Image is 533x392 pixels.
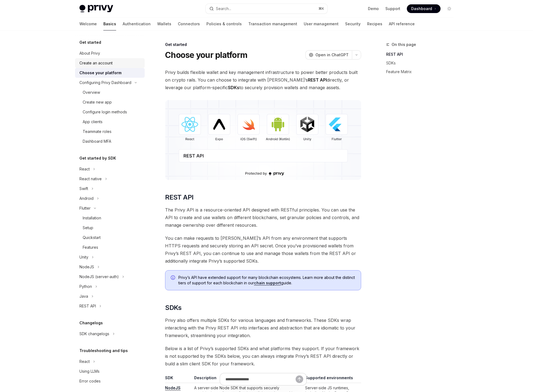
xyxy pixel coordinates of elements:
[75,242,145,252] a: Features
[75,136,145,146] a: Dashboard MFA
[83,89,100,96] div: Overview
[368,6,379,11] a: Demo
[178,17,200,30] a: Connectors
[206,17,242,30] a: Policies & controls
[83,109,127,115] div: Configure login methods
[445,4,454,13] button: Toggle dark mode
[165,345,361,368] span: Below is a list of Privy’s supported SDKs and what platforms they support. If your framework is n...
[83,215,101,221] div: Installation
[308,77,327,83] strong: REST API
[75,233,145,242] a: Quickstart
[79,185,88,192] div: Swift
[411,6,432,11] span: Dashboard
[83,128,111,135] div: Teammate roles
[386,50,458,59] a: REST API
[296,375,303,383] button: Send message
[165,50,247,60] h1: Choose your platform
[79,39,101,46] h5: Get started
[79,205,91,211] div: Flutter
[165,206,361,229] span: The Privy API is a resource-oriented API designed with RESTful principles. You can use the API to...
[216,5,231,12] div: Search...
[165,303,182,312] span: SDKs
[83,225,93,231] div: Setup
[83,244,98,251] div: Features
[79,293,88,300] div: Java
[103,17,116,30] a: Basics
[304,17,339,30] a: User management
[79,303,96,309] div: REST API
[79,368,100,375] div: Using LLMs
[79,195,94,202] div: Android
[407,4,441,13] a: Dashboard
[79,254,88,260] div: Unity
[228,85,239,90] strong: SDKs
[165,42,361,47] div: Get started
[79,60,113,66] div: Create an account
[79,155,116,161] h5: Get started by SDK
[254,281,281,285] a: chain support
[75,68,145,78] a: Choose your platform
[206,4,327,14] button: Search...⌘K
[75,58,145,68] a: Create an account
[83,138,111,145] div: Dashboard MFA
[79,283,92,290] div: Python
[75,97,145,107] a: Create new app
[75,107,145,117] a: Configure login methods
[165,69,361,91] span: Privy builds flexible wallet and key management infrastructure to power better products built on ...
[367,17,382,30] a: Recipes
[165,193,193,202] span: REST API
[79,50,100,57] div: About Privy
[83,119,103,125] div: App clients
[165,316,361,339] span: Privy also offers multiple SDKs for various languages and frameworks. These SDKs wrap interacting...
[79,79,131,86] div: Configuring Privy Dashboard
[79,331,109,337] div: SDK changelogs
[389,17,415,30] a: API reference
[83,99,112,105] div: Create new app
[75,223,145,233] a: Setup
[79,176,102,182] div: React native
[79,320,103,326] h5: Changelogs
[123,17,151,30] a: Authentication
[79,347,128,354] h5: Troubleshooting and tips
[79,166,90,172] div: React
[178,275,355,286] span: Privy’s API have extended support for many blockchain ecosystems. Learn more about the distinct t...
[386,59,458,67] a: SDKs
[79,264,94,270] div: NodeJS
[157,17,171,30] a: Wallets
[79,5,113,13] img: light logo
[248,17,297,30] a: Transaction management
[83,234,101,241] div: Quickstart
[79,273,119,280] div: NodeJS (server-auth)
[385,6,400,11] a: Support
[79,378,101,384] div: Error codes
[79,358,90,365] div: React
[79,70,122,76] div: Choose your platform
[75,376,145,386] a: Error codes
[79,17,97,30] a: Welcome
[75,366,145,376] a: Using LLMs
[165,100,361,180] img: images/Platform2.png
[75,127,145,136] a: Teammate roles
[75,88,145,97] a: Overview
[318,7,324,11] span: ⌘ K
[315,52,349,58] span: Open in ChatGPT
[171,275,176,281] svg: Info
[392,41,416,48] span: On this page
[75,213,145,223] a: Installation
[165,234,361,265] span: You can make requests to [PERSON_NAME]’s API from any environment that supports HTTPS requests an...
[75,48,145,58] a: About Privy
[75,117,145,127] a: App clients
[345,17,361,30] a: Security
[305,50,352,60] button: Open in ChatGPT
[386,67,458,76] a: Feature Matrix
